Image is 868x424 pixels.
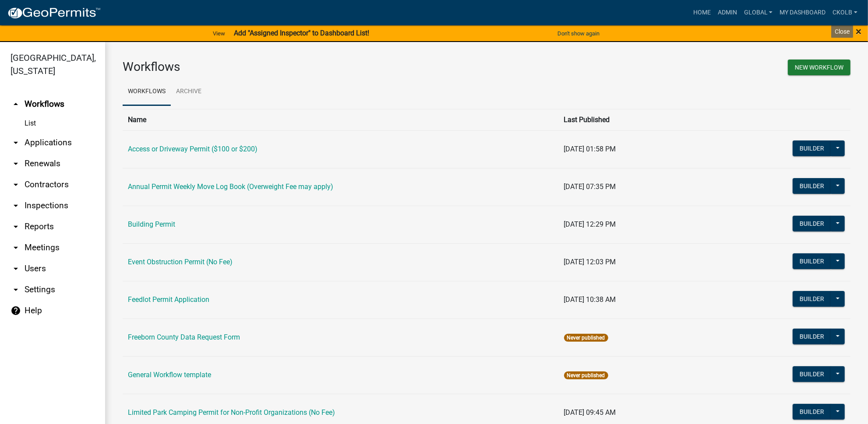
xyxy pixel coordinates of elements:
[128,220,175,228] a: Building Permit
[11,137,21,148] i: arrow_drop_down
[128,408,335,417] a: Limited Park Camping Permit for Non-Profit Organizations (No Fee)
[793,366,831,382] button: Builder
[856,25,861,38] span: ×
[123,78,171,106] a: Workflows
[856,26,861,37] button: Close
[128,182,333,191] a: Annual Permit Weekly Move Log Book (Overweight Fee may apply)
[559,109,745,130] th: Last Published
[793,329,831,344] button: Builder
[564,145,616,153] span: [DATE] 01:58 PM
[793,404,831,420] button: Builder
[564,182,616,191] span: [DATE] 07:35 PM
[741,4,776,21] a: Global
[128,333,240,341] a: Freeborn County Data Request Form
[11,200,21,211] i: arrow_drop_down
[209,26,229,41] a: View
[11,99,21,109] i: arrow_drop_up
[11,263,21,274] i: arrow_drop_down
[564,334,608,342] span: Never published
[776,4,829,21] a: My Dashboard
[564,295,616,304] span: [DATE] 10:38 AM
[793,140,831,156] button: Builder
[128,371,211,379] a: General Workflow template
[564,258,616,266] span: [DATE] 12:03 PM
[128,258,233,266] a: Event Obstruction Permit (No Fee)
[123,60,480,74] h3: Workflows
[793,216,831,231] button: Builder
[564,220,616,228] span: [DATE] 12:29 PM
[11,242,21,253] i: arrow_drop_down
[829,4,861,21] a: ckolb
[831,25,853,38] div: Close
[128,295,209,304] a: Feedlot Permit Application
[171,78,207,106] a: Archive
[788,60,850,75] button: New Workflow
[564,408,616,417] span: [DATE] 09:45 AM
[11,305,21,316] i: help
[564,371,608,379] span: Never published
[128,145,258,153] a: Access or Driveway Permit ($100 or $200)
[690,4,714,21] a: Home
[554,26,603,41] button: Don't show again
[123,109,559,130] th: Name
[11,179,21,190] i: arrow_drop_down
[11,284,21,295] i: arrow_drop_down
[714,4,741,21] a: Admin
[11,158,21,169] i: arrow_drop_down
[11,221,21,232] i: arrow_drop_down
[793,253,831,269] button: Builder
[234,29,369,37] strong: Add "Assigned Inspector" to Dashboard List!
[793,291,831,307] button: Builder
[793,178,831,194] button: Builder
